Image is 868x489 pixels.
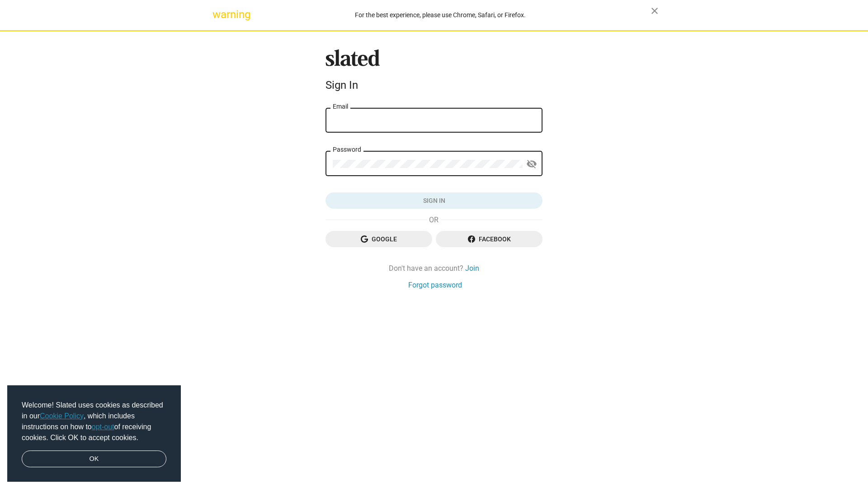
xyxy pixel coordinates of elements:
span: Facebook [443,231,535,247]
a: Join [465,264,479,273]
sl-branding: Sign In [325,49,542,96]
a: Cookie Policy [40,412,84,420]
mat-icon: close [649,5,660,16]
div: Don't have an account? [325,264,542,273]
a: opt-out [92,423,114,431]
button: Google [325,231,432,247]
button: Facebook [436,231,542,247]
div: cookieconsent [7,385,181,482]
mat-icon: warning [212,9,223,20]
mat-icon: visibility_off [526,157,537,171]
div: For the best experience, please use Chrome, Safari, or Firefox. [230,9,651,21]
a: dismiss cookie message [22,451,166,468]
span: Google [333,231,425,247]
a: Forgot password [408,280,462,290]
span: Welcome! Slated uses cookies as described in our , which includes instructions on how to of recei... [22,400,166,443]
div: Sign In [325,79,542,91]
button: Show password [523,155,541,173]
